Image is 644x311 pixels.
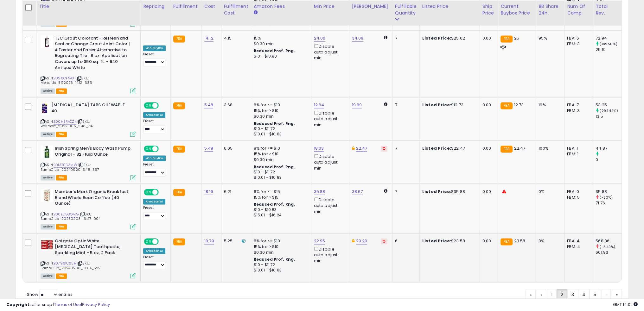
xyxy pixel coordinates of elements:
[356,238,367,244] a: 29.20
[314,145,324,152] a: 18.03
[596,200,621,206] div: 71.76
[254,164,295,170] b: Reduced Prof. Rng.
[596,102,621,108] div: 53.25
[41,76,92,85] span: | SKU: Menards_5172025_14.12_686
[422,189,451,195] b: Listed Price:
[539,189,559,195] div: 0%
[422,238,475,244] div: $23.58
[254,54,306,59] div: $10 - $10.90
[254,121,295,126] b: Reduced Prof. Rng.
[600,244,615,249] small: (-5.49%)
[41,162,99,172] span: | SKU: SamsClub_20240920_5.48_597
[352,189,363,195] a: 38.67
[254,250,306,255] div: $0.30 min
[143,52,166,66] div: Preset:
[143,155,166,161] div: Win BuyBox
[539,146,559,151] div: 100%
[254,146,306,151] div: 8% for <= $10
[567,35,588,41] div: FBA: 6
[254,48,295,53] b: Reduced Prof. Rng.
[352,102,362,108] a: 19.99
[596,35,621,41] div: 72.94
[41,146,136,179] div: ASIN:
[514,145,526,151] span: 22.47
[173,3,199,10] div: Fulfillment
[144,190,152,195] span: ON
[395,102,415,108] div: 7
[501,146,512,152] small: FBA
[41,212,101,221] span: | SKU: SamsClub_20250203_16.27_004
[539,3,562,16] div: BB Share 24h.
[254,157,306,163] div: $0.30 min
[616,291,618,297] span: »
[557,289,567,300] a: 2
[143,45,166,51] div: Win BuyBox
[596,47,621,53] div: 25.19
[314,3,347,10] div: Min Price
[314,246,344,264] div: Disable auto adjust min
[567,238,588,244] div: FBA: 4
[539,35,559,41] div: 95%
[254,207,306,213] div: $10 - $10.83
[482,146,493,151] div: 0.00
[567,289,578,300] a: 3
[41,189,53,202] img: 41sSdQ67msS._SL40_.jpg
[314,189,325,195] a: 35.88
[158,146,168,152] span: OFF
[41,261,101,270] span: | SKU: SamsClub_20240508_10.04_522
[204,189,213,195] a: 18.16
[143,199,165,204] div: Amazon AI
[395,35,415,41] div: 7
[422,3,477,10] div: Listed Price
[422,102,451,108] b: Listed Price:
[314,109,344,128] div: Disable auto adjust min
[254,213,306,218] div: $15.01 - $16.24
[224,102,246,108] div: 3.68
[41,224,55,229] span: All listings currently available for purchase on Amazon
[144,103,152,108] span: ON
[224,146,246,151] div: 6.05
[41,102,136,136] div: ASIN:
[514,102,524,108] span: 12.73
[224,35,246,41] div: 4.15
[314,102,324,108] a: 12.64
[356,145,367,152] a: 22.47
[158,103,168,108] span: OFF
[254,189,306,195] div: 8% for <= $15
[144,146,152,152] span: ON
[254,195,306,200] div: 15% for > $15
[352,3,390,10] div: [PERSON_NAME]
[482,3,495,16] div: Ship Price
[55,146,132,159] b: Irish Spring Men's Body Wash Pump, Original - 32 Fluid Ounce
[41,88,55,94] span: All listings currently available for purchase on Amazon
[596,238,621,244] div: 568.86
[158,239,168,244] span: OFF
[254,268,306,273] div: $10.01 - $10.83
[395,3,417,16] div: Fulfillable Quantity
[567,3,590,16] div: Num of Comp.
[482,189,493,195] div: 0.00
[254,238,306,244] div: 8% for <= $10
[254,262,306,268] div: $10 - $11.72
[395,146,415,151] div: 7
[422,238,451,244] b: Listed Price:
[204,145,214,152] a: 5.48
[204,35,214,41] a: 14.12
[590,289,600,300] a: 5
[55,35,132,72] b: TEC Grout Colorant - Refresh and Seal or Change Grout Joint Color | A Faster and Easier Alternati...
[352,35,364,41] a: 34.09
[422,189,475,195] div: $35.88
[173,35,185,42] small: FBA
[314,153,344,171] div: Disable auto adjust min
[254,10,258,16] small: Amazon Fees.
[254,170,306,175] div: $10 - $11.72
[204,102,214,108] a: 5.48
[422,35,475,41] div: $25.02
[51,102,128,115] b: [MEDICAL_DATA] TABS CHEWABLE 40
[422,102,475,108] div: $12.73
[605,291,607,297] span: ›
[41,238,136,278] div: ASIN:
[422,35,451,41] b: Listed Price:
[567,146,588,151] div: FBA: 1
[55,189,132,208] b: Member's Mark Organic Breakfast Blend Whole Bean Coffee (40 Ounce)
